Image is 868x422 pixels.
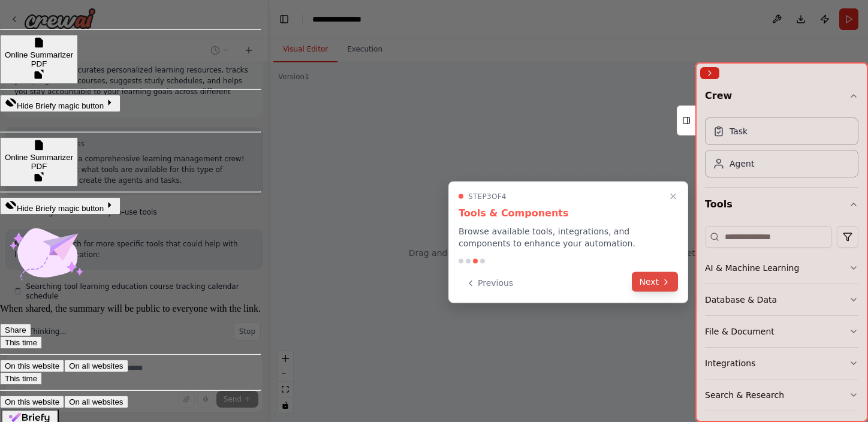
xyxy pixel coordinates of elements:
[459,273,520,293] button: Previous
[276,11,293,28] button: Hide left sidebar
[459,225,678,249] p: Browse available tools, integrations, and components to enhance your automation.
[666,189,680,204] button: Close walkthrough
[459,206,678,221] h3: Tools & Components
[468,192,507,201] span: Step 3 of 4
[632,272,678,292] button: Next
